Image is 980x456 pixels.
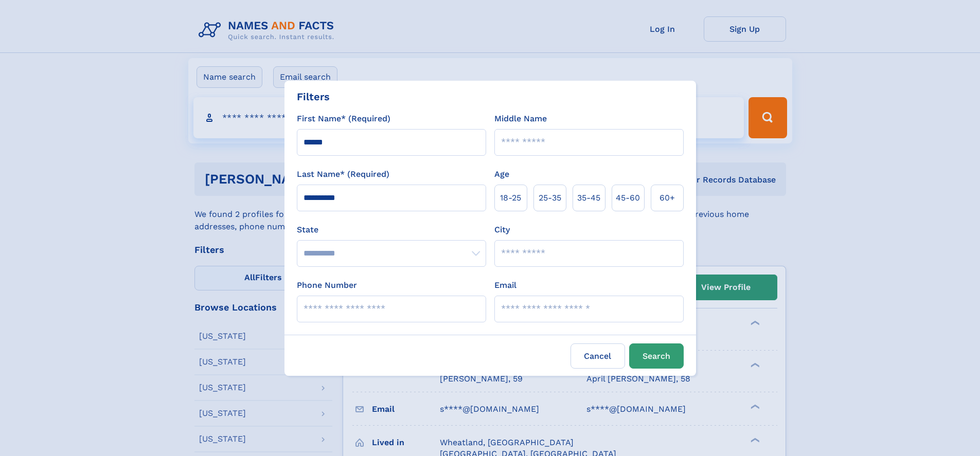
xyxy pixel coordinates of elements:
[629,343,684,369] button: Search
[539,192,561,204] span: 25‑35
[297,89,330,104] div: Filters
[297,168,389,180] label: Last Name* (Required)
[660,192,675,204] span: 60+
[494,168,509,180] label: Age
[616,192,640,204] span: 45‑60
[297,224,486,236] label: State
[500,192,521,204] span: 18‑25
[494,279,516,291] label: Email
[577,192,600,204] span: 35‑45
[297,113,390,125] label: First Name* (Required)
[297,279,357,291] label: Phone Number
[571,343,625,369] label: Cancel
[494,113,547,125] label: Middle Name
[494,224,510,236] label: City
